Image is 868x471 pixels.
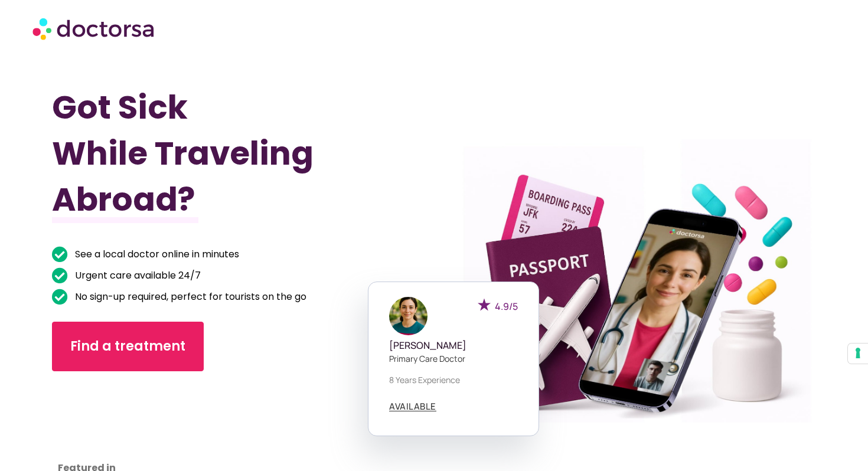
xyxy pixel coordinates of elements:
[72,246,239,263] span: See a local doctor online in minutes
[52,322,204,371] a: Find a treatment
[389,352,518,365] p: Primary care doctor
[495,300,518,313] span: 4.9/5
[72,289,306,305] span: No sign-up required, perfect for tourists on the go
[72,267,201,284] span: Urgent care available 24/7
[389,374,518,386] p: 8 years experience
[389,402,436,411] span: AVAILABLE
[70,337,185,356] span: Find a treatment
[389,340,518,351] h5: [PERSON_NAME]
[848,344,868,364] button: Your consent preferences for tracking technologies
[389,402,436,411] a: AVAILABLE
[52,84,377,223] h1: Got Sick While Traveling Abroad?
